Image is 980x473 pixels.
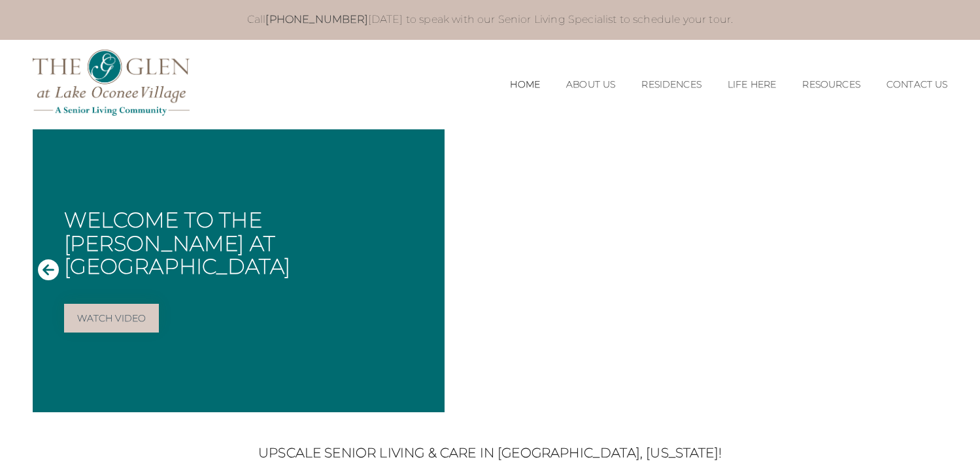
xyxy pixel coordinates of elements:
[922,259,943,283] button: Next Slide
[802,79,860,90] a: Resources
[510,79,540,90] a: Home
[445,129,948,412] iframe: Embedded Vimeo Video
[64,208,434,278] h1: Welcome to The [PERSON_NAME] at [GEOGRAPHIC_DATA]
[62,13,918,27] p: Call [DATE] to speak with our Senior Living Specialist to schedule your tour.
[33,129,948,412] div: Slide 1 of 1
[728,79,776,90] a: Life Here
[887,79,948,90] a: Contact Us
[78,445,902,461] h2: Upscale Senior Living & Care in [GEOGRAPHIC_DATA], [US_STATE]!
[64,304,160,333] a: Watch Video
[566,79,615,90] a: About Us
[265,13,367,25] a: [PHONE_NUMBER]
[641,79,701,90] a: Residences
[33,50,190,116] img: The Glen Lake Oconee Home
